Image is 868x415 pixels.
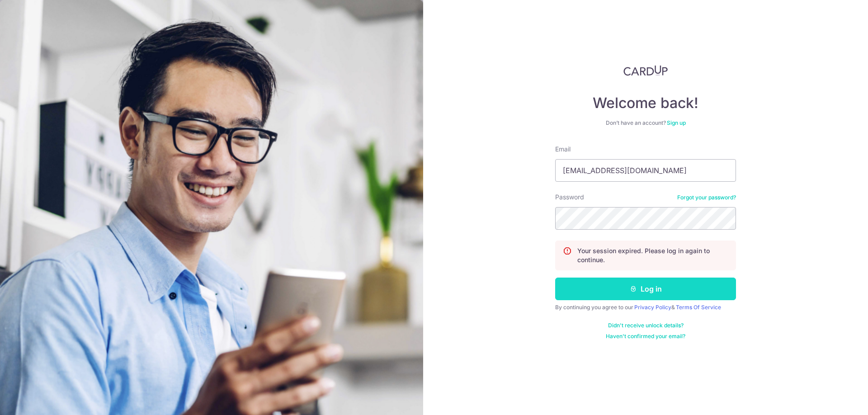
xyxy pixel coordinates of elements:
a: Haven't confirmed your email? [606,333,685,340]
input: Enter your Email [555,159,736,182]
h4: Welcome back! [555,94,736,112]
a: Forgot your password? [677,194,736,201]
a: Privacy Policy [634,304,671,311]
a: Sign up [667,119,686,126]
a: Terms Of Service [676,304,721,311]
img: CardUp Logo [623,65,668,76]
p: Your session expired. Please log in again to continue. [577,246,728,264]
div: By continuing you agree to our & [555,304,736,311]
button: Log in [555,278,736,300]
label: Email [555,145,571,154]
label: Password [555,193,584,202]
div: Don’t have an account? [555,119,736,127]
a: Didn't receive unlock details? [608,322,684,329]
